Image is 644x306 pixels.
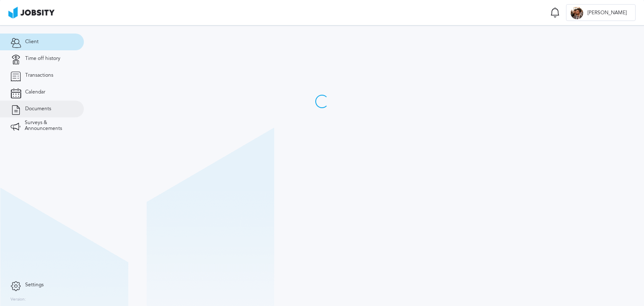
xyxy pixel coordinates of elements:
span: Client [25,39,39,45]
div: F [571,7,583,19]
span: Settings [25,282,44,288]
span: [PERSON_NAME] [583,10,631,16]
span: Time off history [25,56,60,62]
span: Calendar [25,89,45,95]
label: Version: [10,297,26,302]
button: F[PERSON_NAME] [566,4,636,21]
img: ab4bad089aa723f57921c736e9817d99.png [8,7,55,18]
span: Surveys & Announcements [25,120,73,132]
span: Transactions [25,73,53,78]
span: Documents [25,106,51,112]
